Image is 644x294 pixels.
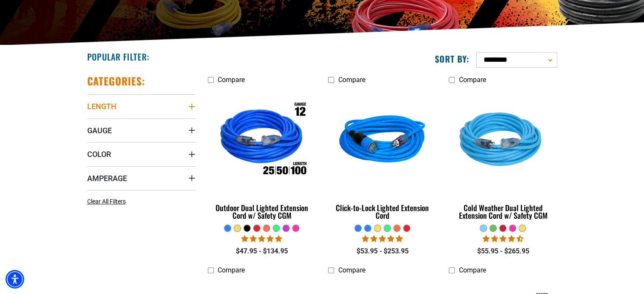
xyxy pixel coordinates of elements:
[87,166,195,190] summary: Amperage
[483,235,523,243] span: 4.62 stars
[87,197,129,206] a: Clear All Filters
[208,246,316,256] div: $47.95 - $134.95
[449,246,557,256] div: $55.95 - $265.95
[87,149,111,159] span: Color
[329,92,436,190] img: blue
[218,266,245,274] span: Compare
[450,92,556,190] img: Light Blue
[328,88,436,224] a: blue Click-to-Lock Lighted Extension Cord
[87,198,126,205] span: Clear All Filters
[87,142,195,166] summary: Color
[87,118,195,142] summary: Gauge
[328,246,436,256] div: $53.95 - $253.95
[208,88,316,224] a: Outdoor Dual Lighted Extension Cord w/ Safety CGM Outdoor Dual Lighted Extension Cord w/ Safety CGM
[208,204,316,219] div: Outdoor Dual Lighted Extension Cord w/ Safety CGM
[362,235,403,243] span: 4.87 stars
[241,235,282,243] span: 4.81 stars
[435,53,470,64] label: Sort by:
[328,204,436,219] div: Click-to-Lock Lighted Extension Cord
[459,76,486,84] span: Compare
[218,76,245,84] span: Compare
[449,88,557,224] a: Light Blue Cold Weather Dual Lighted Extension Cord w/ Safety CGM
[87,173,127,183] span: Amperage
[459,266,486,274] span: Compare
[87,51,149,62] h2: Popular Filter:
[87,94,195,118] summary: Length
[338,76,365,84] span: Compare
[87,74,146,88] h2: Categories:
[87,126,112,135] span: Gauge
[87,102,116,111] span: Length
[6,270,24,289] div: Accessibility Menu
[208,92,315,190] img: Outdoor Dual Lighted Extension Cord w/ Safety CGM
[338,266,365,274] span: Compare
[449,204,557,219] div: Cold Weather Dual Lighted Extension Cord w/ Safety CGM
